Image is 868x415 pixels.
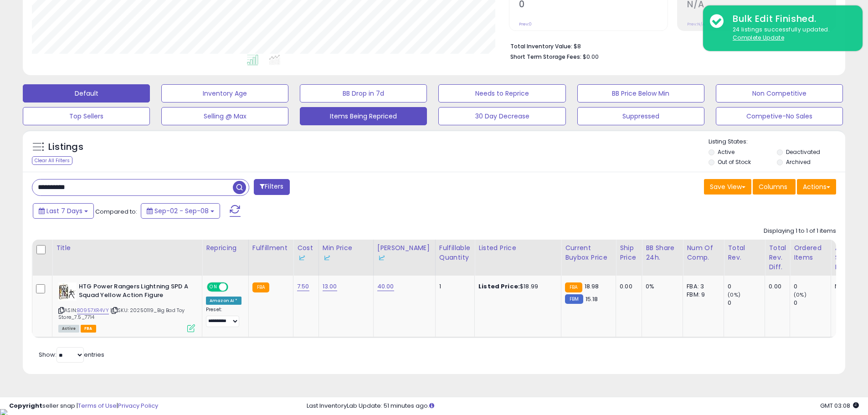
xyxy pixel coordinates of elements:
p: Listing States: [709,138,845,146]
label: Out of Stock [718,158,751,166]
label: Deactivated [786,148,820,156]
div: N/A [835,282,865,291]
div: Total Rev. [728,243,761,262]
div: 0 [794,282,831,291]
small: FBA [252,282,269,292]
img: InventoryLab Logo [323,253,332,262]
div: 0.00 [620,282,635,291]
strong: Copyright [9,401,42,410]
button: 30 Day Decrease [438,107,565,125]
div: 0 [794,299,831,307]
button: Items Being Repriced [300,107,427,125]
b: Short Term Storage Fees: [510,53,581,61]
b: HTG Power Rangers Lightning SPD A Squad Yellow Action Figure [79,282,190,302]
span: OFF [227,283,241,291]
div: Clear All Filters [32,156,72,165]
small: FBM [565,294,583,304]
div: Preset: [206,307,241,327]
button: BB Drop in 7d [300,84,427,102]
b: Listed Price: [478,282,520,291]
div: FBM: 9 [687,291,717,299]
span: 18.98 [585,282,599,291]
div: 1 [439,282,467,291]
div: ASIN: [58,282,195,331]
span: ON [208,283,219,291]
button: Non Competitive [716,84,843,102]
div: Ordered Items [794,243,827,262]
a: B0957XR4VY [77,307,109,314]
label: Active [718,148,734,156]
small: FBA [565,282,582,292]
div: Avg Selling Price [835,243,868,272]
div: Min Price [323,243,370,262]
button: Last 7 Days [33,203,94,219]
small: (0%) [728,291,740,298]
small: Prev: 0 [519,21,532,27]
span: Show: entries [39,350,104,359]
span: Compared to: [95,207,137,216]
button: Save View [704,179,751,195]
a: Terms of Use [78,401,117,410]
span: | SKU: 20250119_Big Bad Toy Store_7.5_7714 [58,307,185,320]
div: Some or all of the values in this column are provided from Inventory Lab. [323,253,370,262]
button: Columns [753,179,796,195]
div: Title [56,243,198,253]
span: Sep-02 - Sep-08 [154,206,209,215]
div: Repricing [206,243,245,253]
button: Actions [797,179,836,195]
b: Total Inventory Value: [510,42,572,50]
button: Top Sellers [23,107,150,125]
button: Filters [254,179,289,195]
div: Listed Price [478,243,557,253]
div: Total Rev. Diff. [769,243,786,272]
small: Prev: N/A [687,21,705,27]
span: 15.18 [586,295,598,303]
div: 0 [728,299,765,307]
div: FBA: 3 [687,282,717,291]
div: Current Buybox Price [565,243,612,262]
div: 24 listings successfully updated. [726,26,856,42]
div: [PERSON_NAME] [377,243,431,262]
div: Ship Price [620,243,638,262]
small: (0%) [794,291,806,298]
div: Some or all of the values in this column are provided from Inventory Lab. [297,253,315,262]
div: BB Share 24h. [646,243,679,262]
u: Complete Update [733,34,784,41]
span: All listings currently available for purchase on Amazon [58,325,79,333]
div: seller snap | | [9,402,158,410]
a: Privacy Policy [118,401,158,410]
button: Competive-No Sales [716,107,843,125]
div: 0.00 [769,282,783,291]
a: 40.00 [377,282,394,291]
div: Amazon AI * [206,297,241,305]
div: Bulk Edit Finished. [726,12,856,26]
div: Fulfillment [252,243,289,253]
button: Default [23,84,150,102]
div: 0 [728,282,765,291]
h5: Listings [48,141,83,154]
img: InventoryLab Logo [297,253,306,262]
button: Suppressed [577,107,704,125]
button: Sep-02 - Sep-08 [141,203,220,219]
span: Last 7 Days [46,206,82,215]
span: $0.00 [583,52,599,61]
div: 0% [646,282,676,291]
span: FBA [81,325,96,333]
div: Displaying 1 to 1 of 1 items [764,227,836,236]
button: Inventory Age [161,84,288,102]
span: 2025-09-16 03:08 GMT [820,401,859,410]
span: Columns [759,182,787,191]
div: Some or all of the values in this column are provided from Inventory Lab. [377,253,431,262]
img: 51rYDaHv61S._SL40_.jpg [58,282,77,301]
div: Cost [297,243,315,262]
li: $8 [510,40,829,51]
a: 13.00 [323,282,337,291]
div: Num of Comp. [687,243,720,262]
a: 7.50 [297,282,309,291]
button: Needs to Reprice [438,84,565,102]
div: Fulfillable Quantity [439,243,471,262]
img: InventoryLab Logo [377,253,386,262]
label: Archived [786,158,811,166]
button: BB Price Below Min [577,84,704,102]
div: $18.99 [478,282,554,291]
